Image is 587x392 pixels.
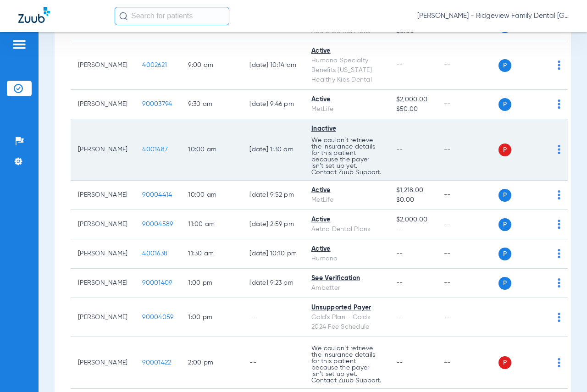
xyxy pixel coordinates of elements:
span: $50.00 [396,105,429,114]
div: Humana Specialty Benefits [US_STATE] Healthy Kids Dental [311,56,382,85]
td: -- [437,181,498,210]
span: 90001422 [142,359,171,366]
span: -- [396,280,403,286]
div: Aetna Dental Plans [311,225,382,234]
div: Unsupported Payer [311,303,382,313]
td: 10:00 AM [181,181,242,210]
td: 10:00 AM [181,119,242,181]
img: Zuub Logo [18,7,50,23]
div: Active [311,215,382,225]
td: -- [437,269,498,298]
span: -- [396,314,403,320]
span: 90001409 [142,280,172,286]
span: P [498,277,511,290]
td: [DATE] 9:23 PM [242,269,304,298]
span: 90004059 [142,314,173,320]
div: Active [311,46,382,56]
td: [PERSON_NAME] [71,119,135,181]
td: -- [242,298,304,337]
td: -- [437,239,498,269]
span: P [498,189,511,202]
td: -- [437,90,498,119]
td: 9:00 AM [181,41,242,90]
td: [PERSON_NAME] [71,41,135,90]
div: Active [311,95,382,105]
div: Ambetter [311,283,382,293]
span: $1,218.00 [396,186,429,195]
td: [PERSON_NAME] [71,181,135,210]
img: group-dot-blue.svg [558,99,560,109]
td: -- [242,337,304,389]
div: MetLife [311,105,382,114]
td: [DATE] 9:46 PM [242,90,304,119]
span: P [498,98,511,111]
img: hamburger-icon [12,39,27,50]
td: -- [437,119,498,181]
td: [PERSON_NAME] [71,269,135,298]
td: [PERSON_NAME] [71,337,135,389]
td: [DATE] 10:14 AM [242,41,304,90]
td: [DATE] 2:59 PM [242,210,304,239]
span: [PERSON_NAME] - Ridgeview Family Dental [GEOGRAPHIC_DATA] [417,11,569,21]
span: 4001638 [142,250,167,257]
td: [PERSON_NAME] [71,210,135,239]
span: -- [396,250,403,257]
p: We couldn’t retrieve the insurance details for this patient because the payer isn’t set up yet. C... [311,137,382,176]
img: group-dot-blue.svg [558,313,560,322]
td: [DATE] 1:30 AM [242,119,304,181]
td: 11:00 AM [181,210,242,239]
td: 1:00 PM [181,298,242,337]
td: 9:30 AM [181,90,242,119]
td: 2:00 PM [181,337,242,389]
img: group-dot-blue.svg [558,278,560,287]
td: [DATE] 9:52 PM [242,181,304,210]
span: 4001487 [142,146,168,153]
span: P [498,218,511,231]
span: P [498,144,511,156]
td: -- [437,41,498,90]
td: [PERSON_NAME] [71,239,135,269]
td: -- [437,298,498,337]
iframe: Chat Widget [541,348,587,392]
span: 90003794 [142,101,172,107]
div: See Verification [311,274,382,283]
input: Search for patients [115,7,229,25]
span: 90004414 [142,192,172,198]
p: We couldn’t retrieve the insurance details for this patient because the payer isn’t set up yet. C... [311,345,382,384]
span: P [498,356,511,369]
td: [DATE] 10:10 PM [242,239,304,269]
div: Active [311,186,382,195]
span: -- [396,146,403,153]
div: Inactive [311,124,382,134]
img: group-dot-blue.svg [558,145,560,154]
img: group-dot-blue.svg [558,61,560,70]
div: Gold's Plan - Golds 2024 Fee Schedule [311,313,382,332]
img: group-dot-blue.svg [558,249,560,258]
td: -- [437,210,498,239]
td: 11:30 AM [181,239,242,269]
img: group-dot-blue.svg [558,220,560,229]
td: [PERSON_NAME] [71,90,135,119]
span: P [498,248,511,260]
span: $0.00 [396,195,429,205]
td: [PERSON_NAME] [71,298,135,337]
div: Active [311,244,382,254]
span: 90004589 [142,221,173,227]
img: Search Icon [119,12,127,20]
span: -- [396,359,403,366]
td: -- [437,337,498,389]
span: -- [396,62,403,68]
td: 1:00 PM [181,269,242,298]
span: -- [396,225,429,234]
div: MetLife [311,195,382,205]
span: $2,000.00 [396,215,429,225]
span: P [498,59,511,72]
img: group-dot-blue.svg [558,190,560,199]
span: $2,000.00 [396,95,429,105]
span: 4002621 [142,62,167,68]
div: Humana [311,254,382,264]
